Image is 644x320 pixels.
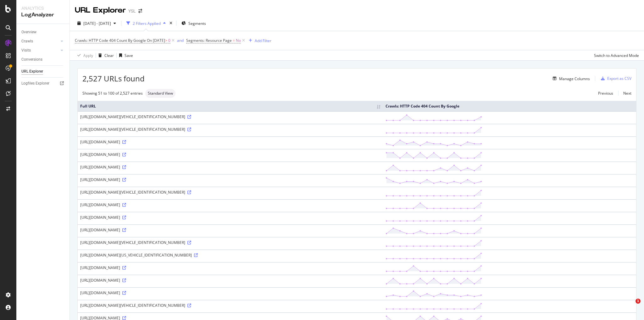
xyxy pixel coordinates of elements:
button: [DATE] - [DATE] [75,18,119,28]
div: Save [125,53,133,58]
span: Segments [188,21,206,26]
span: Standard View [148,91,173,95]
button: Apply [75,50,93,60]
div: Switch to Advanced Mode [594,53,639,58]
a: Visits [21,47,59,54]
button: Segments [179,18,208,28]
span: = [233,38,235,43]
div: [URL][DOMAIN_NAME][US_VEHICLE_IDENTIFICATION_NUMBER] [80,252,380,258]
button: Save [117,50,133,60]
a: Previous [593,89,618,98]
div: [URL][DOMAIN_NAME] [80,152,380,157]
div: [URL][DOMAIN_NAME] [80,227,380,233]
div: Manage Columns [559,76,590,81]
span: 1 [636,299,641,304]
th: Crawls: HTTP Code 404 Count By Google [383,101,636,111]
div: YSL [128,8,136,14]
a: Next [618,89,631,98]
div: [URL][DOMAIN_NAME][VEHICLE_IDENTIFICATION_NUMBER] [80,303,380,308]
iframe: Intercom live chat [623,299,638,314]
button: 2 Filters Applied [124,18,168,28]
div: URL Explorer [75,5,126,16]
div: Apply [83,53,93,58]
div: Analytics [21,5,64,11]
span: No [236,36,241,45]
div: 2 Filters Applied [133,21,161,26]
span: Segments: Resource Page [186,38,232,43]
div: and [177,38,184,43]
div: [URL][DOMAIN_NAME][VEHICLE_IDENTIFICATION_NUMBER] [80,240,380,245]
div: Conversions [21,56,42,63]
div: Logfiles Explorer [21,80,49,87]
span: > [165,38,167,43]
div: times [168,20,174,26]
span: Crawls: HTTP Code 404 Count By Google [75,38,146,43]
button: and [177,37,184,43]
div: neutral label [145,89,175,98]
button: Add Filter [246,37,271,44]
div: Overview [21,29,36,36]
button: Clear [96,50,114,60]
button: Switch to Advanced Mode [591,50,639,60]
div: [URL][DOMAIN_NAME] [80,139,380,145]
div: arrow-right-arrow-left [138,9,142,13]
a: Overview [21,29,65,36]
span: On [DATE] [147,38,165,43]
button: Export as CSV [598,74,631,84]
a: URL Explorer [21,68,65,75]
div: LogAnalyzer [21,11,64,19]
span: 2,527 URLs found [82,73,145,84]
div: Export as CSV [607,76,631,81]
div: Add Filter [255,38,271,43]
div: Visits [21,47,31,54]
div: [URL][DOMAIN_NAME] [80,164,380,170]
div: [URL][DOMAIN_NAME] [80,265,380,270]
div: [URL][DOMAIN_NAME] [80,202,380,207]
a: Logfiles Explorer [21,80,65,87]
div: [URL][DOMAIN_NAME][VEHICLE_IDENTIFICATION_NUMBER] [80,190,380,195]
div: Showing 51 to 100 of 2,527 entries [82,91,143,96]
a: Crawls [21,38,59,45]
th: Full URL: activate to sort column ascending [78,101,383,111]
button: Manage Columns [550,75,590,82]
div: [URL][DOMAIN_NAME] [80,290,380,295]
a: Conversions [21,56,65,63]
span: 0 [168,36,170,45]
div: [URL][DOMAIN_NAME] [80,278,380,283]
div: [URL][DOMAIN_NAME][VEHICLE_IDENTIFICATION_NUMBER] [80,127,380,132]
div: Clear [104,53,114,58]
div: [URL][DOMAIN_NAME] [80,177,380,182]
div: [URL][DOMAIN_NAME][VEHICLE_IDENTIFICATION_NUMBER] [80,114,380,119]
div: [URL][DOMAIN_NAME] [80,215,380,220]
div: URL Explorer [21,68,43,75]
span: [DATE] - [DATE] [83,21,111,26]
div: Crawls [21,38,33,45]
